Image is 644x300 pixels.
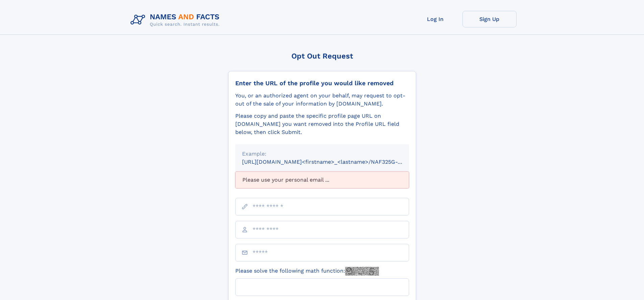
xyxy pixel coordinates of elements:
a: Log In [408,11,462,27]
label: Please solve the following math function: [235,267,379,276]
div: Please copy and paste the specific profile page URL on [DOMAIN_NAME] you want removed into the Pr... [235,112,409,136]
div: Enter the URL of the profile you would like removed [235,79,409,87]
div: Example: [242,150,402,158]
img: Logo Names and Facts [128,11,225,29]
div: Opt Out Request [228,52,416,60]
small: [URL][DOMAIN_NAME]<firstname>_<lastname>/NAF325G-xxxxxxxx [242,159,422,165]
div: You, or an authorized agent on your behalf, may request to opt-out of the sale of your informatio... [235,92,409,108]
div: Please use your personal email ... [235,171,409,188]
a: Sign Up [462,11,517,27]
